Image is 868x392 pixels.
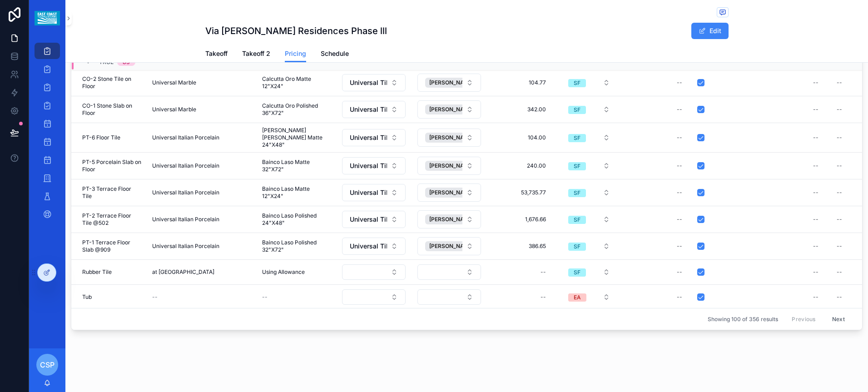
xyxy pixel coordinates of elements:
span: [PERSON_NAME] [429,134,474,141]
span: Universal Tile and Marble [350,242,387,251]
span: [PERSON_NAME] [429,162,474,169]
div: SF [574,243,580,251]
span: Pricing [285,49,306,58]
div: -- [677,106,682,113]
span: 1,676.66 [496,216,546,223]
div: SF [574,79,580,87]
span: Universal Tile and Marble [350,188,387,197]
span: 342.00 [496,106,546,113]
button: Select Button [417,237,481,255]
div: scrollable content [29,36,65,234]
div: -- [837,268,842,276]
button: Select Button [342,264,406,280]
span: Universal Italian Porcelain [152,243,219,250]
div: SF [574,162,580,170]
button: Unselect 593 [425,214,487,224]
button: Select Button [561,264,617,280]
span: Universal Tile and Marble [350,161,387,170]
button: Unselect 593 [425,241,487,251]
button: Select Button [561,74,617,91]
button: Select Button [561,289,617,305]
button: Unselect 593 [425,78,487,88]
div: -- [813,243,818,250]
button: Select Button [561,158,617,174]
button: Unselect 593 [425,161,487,171]
button: Select Button [561,238,617,254]
span: Universal Tile and Marble [350,215,387,224]
div: -- [677,268,682,276]
button: Select Button [561,129,617,146]
span: Rubber Tile [82,268,112,276]
button: Select Button [342,101,406,118]
div: -- [813,162,818,169]
span: PT-1 Terrace Floor Slab @909 [82,239,141,253]
div: -- [677,162,682,169]
span: 386.65 [496,243,546,250]
span: Universal Italian Porcelain [152,134,219,141]
div: -- [813,106,818,113]
a: Pricing [285,45,306,63]
button: Select Button [417,74,481,92]
button: Select Button [417,289,481,305]
div: -- [837,216,842,223]
span: PT-3 Terrace Floor Tile [82,185,141,200]
button: Select Button [342,157,406,174]
div: -- [541,293,546,301]
span: PT-5 Porcelain Slab on Floor [82,159,141,173]
span: Takeoff [205,49,228,58]
img: App logo [35,11,60,25]
button: Select Button [561,184,617,201]
button: Select Button [342,129,406,146]
div: -- [837,106,842,113]
span: 240.00 [496,162,546,169]
button: Select Button [561,101,617,118]
span: PT-6 Floor Tile [82,134,120,141]
div: -- [677,189,682,196]
div: -- [677,243,682,250]
a: Takeoff [205,45,228,64]
div: -- [677,293,682,301]
button: Next [826,312,851,326]
span: Universal Italian Porcelain [152,189,219,196]
span: [PERSON_NAME] [PERSON_NAME] Matte 24"X48" [262,127,331,149]
span: [PERSON_NAME] [429,216,474,223]
div: EA [574,293,581,302]
div: -- [677,134,682,141]
div: -- [813,268,818,276]
div: SF [574,134,580,142]
button: Unselect 593 [425,188,487,198]
div: -- [813,79,818,86]
h1: Via [PERSON_NAME] Residences Phase lll [205,25,387,37]
button: Select Button [342,289,406,305]
span: CO-1 Stone Slab on Floor [82,102,141,117]
span: Showing 100 of 356 results [708,316,778,323]
div: -- [813,134,818,141]
span: Tub [82,293,92,301]
span: 53,735.77 [496,189,546,196]
span: -- [262,293,268,301]
span: 104.00 [496,134,546,141]
span: at [GEOGRAPHIC_DATA] [152,268,214,276]
a: Takeoff 2 [242,45,270,64]
span: CSP [40,359,55,370]
span: Bainco Laso Matte 32"X72" [262,159,331,173]
button: Select Button [417,100,481,119]
div: -- [837,162,842,169]
span: PT-2 Terrace Floor Tile @502 [82,212,141,227]
span: [PERSON_NAME] [429,189,474,196]
span: Bainco Laso Polished 32"X72" [262,239,331,253]
div: SF [574,189,580,197]
span: Universal Italian Porcelain [152,162,219,169]
button: Select Button [417,129,481,147]
span: Universal Tile and Marble [350,105,387,114]
button: Unselect 593 [425,104,487,114]
span: [PERSON_NAME] [429,79,474,86]
button: Select Button [417,157,481,175]
span: Using Allowance [262,268,305,276]
div: -- [837,79,842,86]
div: -- [813,216,818,223]
span: Schedule [321,49,349,58]
div: -- [541,268,546,276]
span: CO-2 Stone Tile on Floor [82,75,141,90]
div: -- [837,189,842,196]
